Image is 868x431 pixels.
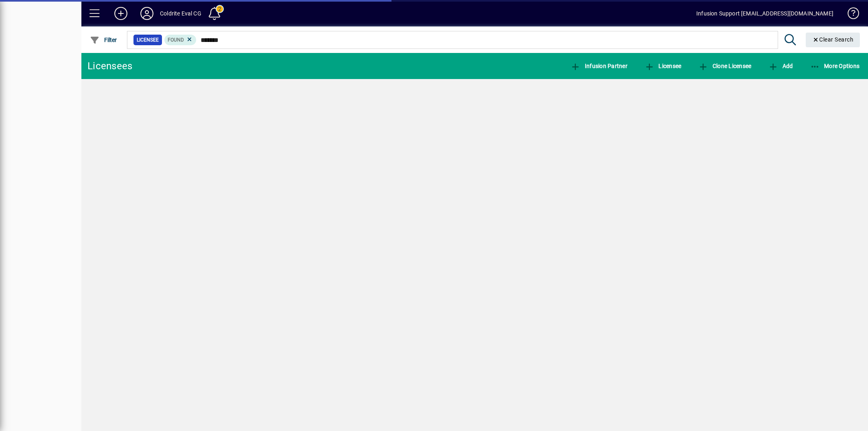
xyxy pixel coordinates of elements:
button: Clone Licensee [696,59,753,73]
span: Clone Licensee [698,63,751,69]
span: Filter [90,37,117,43]
button: Filter [88,33,119,47]
div: Infusion Support [EMAIL_ADDRESS][DOMAIN_NAME] [696,7,833,20]
mat-chip: Found Status: Found [164,35,197,45]
button: Infusion Partner [568,59,630,73]
span: Found [168,37,184,43]
button: Clear [806,33,860,47]
span: More Options [810,63,860,69]
span: Infusion Partner [571,63,627,69]
button: Profile [134,6,160,21]
button: Add [766,59,795,73]
div: Licensees [87,59,132,73]
span: Licensee [645,63,682,69]
button: Licensee [643,59,684,73]
span: Clear Search [812,36,854,43]
span: Licensee [137,36,159,44]
div: Coldrite Eval CG [160,7,201,20]
a: Knowledge Base [842,2,858,28]
button: More Options [808,59,862,73]
span: Add [768,63,793,69]
button: Add [108,6,134,21]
